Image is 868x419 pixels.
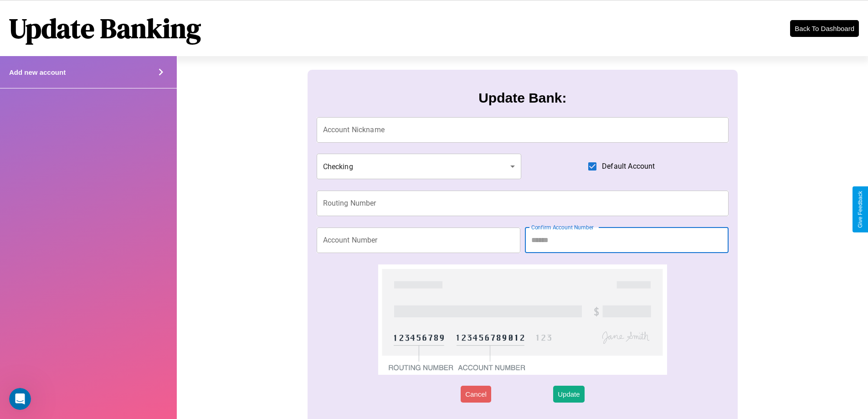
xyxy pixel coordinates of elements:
[553,386,584,403] button: Update
[378,264,667,375] img: check
[9,388,31,410] iframe: Intercom live chat
[790,20,859,37] button: Back To Dashboard
[9,10,201,47] h1: Update Banking
[9,68,66,76] h4: Add new account
[317,154,522,179] div: Checking
[461,386,491,403] button: Cancel
[857,191,863,228] div: Give Feedback
[478,90,566,106] h3: Update Bank:
[602,161,655,172] span: Default Account
[531,223,594,231] label: Confirm Account Number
